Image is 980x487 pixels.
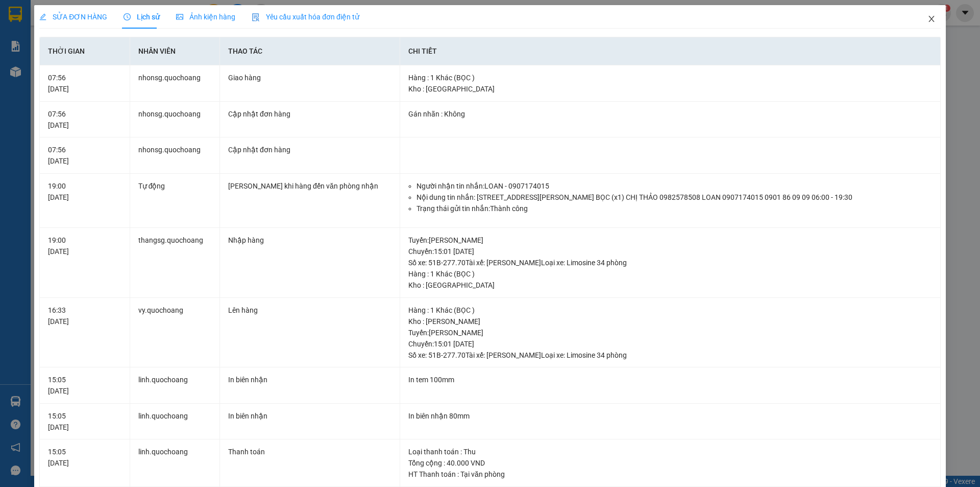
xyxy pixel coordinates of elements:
[408,268,932,280] div: Hàng : 1 Khác (BỌC )
[130,298,220,368] td: vy.quochoang
[176,13,183,20] span: picture
[228,144,391,155] div: Cập nhật đơn hàng
[408,83,932,95] div: Kho : [GEOGRAPHIC_DATA]
[130,137,220,174] td: nhonsg.quochoang
[416,203,932,214] li: Trạng thái gửi tin nhắn: Thành công
[48,410,121,433] div: 15:05 [DATE]
[228,446,391,457] div: Thanh toán
[39,13,107,21] span: SỬA ĐƠN HÀNG
[228,374,391,385] div: In biên nhận
[130,228,220,298] td: thangsg.quochoang
[48,180,121,203] div: 19:00 [DATE]
[130,102,220,138] td: nhonsg.quochoang
[416,192,932,203] li: Nội dung tin nhắn: [STREET_ADDRESS][PERSON_NAME] BỌC (x1) CHỊ THẢO 0982578508 LOAN 0907174015 090...
[408,108,932,120] div: Gán nhãn : Không
[48,446,121,469] div: 15:05 [DATE]
[408,457,932,469] div: Tổng cộng : 40.000 VND
[48,374,121,397] div: 15:05 [DATE]
[408,410,932,422] div: In biên nhận 80mm
[130,404,220,440] td: linh.quochoang
[48,108,121,131] div: 07:56 [DATE]
[48,144,121,167] div: 07:56 [DATE]
[40,37,130,65] th: Thời gian
[228,72,391,83] div: Giao hàng
[130,367,220,404] td: linh.quochoang
[228,180,391,192] div: [PERSON_NAME] khi hàng đến văn phòng nhận
[124,13,160,21] span: Lịch sử
[124,13,131,20] span: clock-circle
[228,108,391,120] div: Cập nhật đơn hàng
[228,305,391,316] div: Lên hàng
[408,305,932,316] div: Hàng : 1 Khác (BỌC )
[228,410,391,422] div: In biên nhận
[408,280,932,291] div: Kho : [GEOGRAPHIC_DATA]
[130,439,220,487] td: linh.quochoang
[252,13,260,21] img: icon
[408,327,932,361] div: Tuyến : [PERSON_NAME] Chuyến: 15:01 [DATE] Số xe: 51B-277.70 Tài xế: [PERSON_NAME] Loại xe: Limos...
[408,469,932,480] div: HT Thanh toán : Tại văn phòng
[927,15,936,23] span: close
[220,37,400,65] th: Thao tác
[176,13,235,21] span: Ảnh kiện hàng
[39,13,46,20] span: edit
[228,235,391,246] div: Nhập hàng
[130,174,220,228] td: Tự động
[408,316,932,327] div: Kho : [PERSON_NAME]
[408,235,932,268] div: Tuyến : [PERSON_NAME] Chuyến: 15:01 [DATE] Số xe: 51B-277.70 Tài xế: [PERSON_NAME] Loại xe: Limos...
[48,235,121,257] div: 19:00 [DATE]
[252,13,359,21] span: Yêu cầu xuất hóa đơn điện tử
[408,446,932,457] div: Loại thanh toán : Thu
[917,5,946,34] button: Close
[416,180,932,192] li: Người nhận tin nhắn: LOAN - 0907174015
[48,72,121,95] div: 07:56 [DATE]
[408,72,932,83] div: Hàng : 1 Khác (BỌC )
[130,65,220,102] td: nhonsg.quochoang
[48,305,121,327] div: 16:33 [DATE]
[130,37,220,65] th: Nhân viên
[400,37,941,65] th: Chi tiết
[408,374,932,385] div: In tem 100mm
